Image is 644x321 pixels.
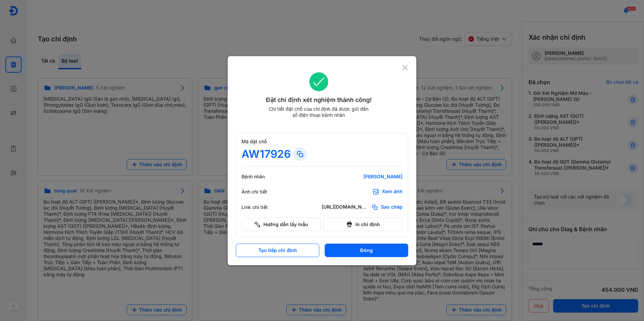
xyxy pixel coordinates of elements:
div: Link chi tiết [241,204,282,210]
div: Xem ảnh [382,188,402,195]
div: [PERSON_NAME] [322,174,402,180]
button: Hướng dẫn lấy mẫu [241,218,321,231]
div: Mã đặt chỗ [241,139,402,145]
button: Đóng [325,244,408,257]
div: Bệnh nhân [241,174,282,180]
span: Sao chép [381,204,402,211]
div: Ảnh chi tiết [241,189,282,195]
div: Chi tiết đặt chỗ của chỉ định đã được gửi đến số điện thoại bệnh nhân [266,106,372,118]
button: Tạo tiếp chỉ định [236,244,319,257]
button: In chỉ định [323,218,402,231]
div: [URL][DOMAIN_NAME] [322,204,369,211]
div: Đặt chỉ định xét nghiệm thành công! [236,95,402,105]
div: AW17926 [241,147,291,161]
